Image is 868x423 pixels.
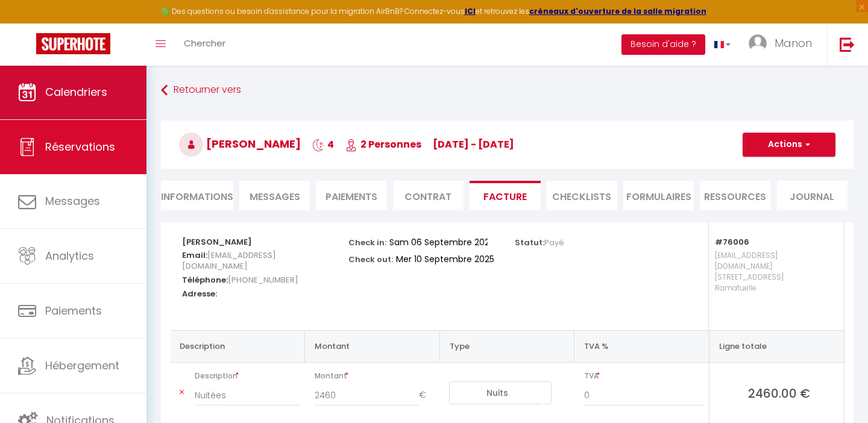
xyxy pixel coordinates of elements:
[621,34,705,55] button: Besoin d'aide ?
[228,271,298,289] span: [PHONE_NUMBER]
[439,330,574,362] th: Type
[700,181,770,210] li: Ressources
[715,236,749,248] strong: #76006
[184,37,225,49] span: Chercher
[623,181,694,210] li: FORMULAIRES
[740,23,827,66] a: ... Manon
[584,368,704,384] span: TVA
[36,33,110,54] img: Super Booking
[465,6,476,16] a: ICI
[393,181,464,210] li: Contrat
[161,80,854,101] a: Retourner vers
[316,181,386,210] li: Paiements
[743,133,835,157] button: Actions
[45,193,100,208] span: Messages
[250,190,300,204] span: Messages
[547,181,617,210] li: CHECKLISTS
[179,136,301,151] span: [PERSON_NAME]
[182,274,228,286] strong: Téléphone:
[182,249,207,261] strong: Email:
[715,247,832,318] p: [EMAIL_ADDRESS][DOMAIN_NAME] [STREET_ADDRESS] Ramatuelle
[544,237,564,248] span: Payé
[45,303,102,318] span: Paiements
[433,137,514,151] span: [DATE] - [DATE]
[574,330,709,362] th: TVA %
[775,36,812,51] span: Manon
[195,368,300,384] span: Description
[182,288,217,299] strong: Adresse:
[529,6,706,16] a: créneaux d'ouverture de la salle migration
[515,234,564,248] p: Statut:
[749,34,767,52] img: ...
[840,37,855,52] img: logout
[175,23,234,66] a: Chercher
[348,234,386,248] p: Check in:
[182,236,252,248] strong: [PERSON_NAME]
[45,139,115,154] span: Réservations
[315,368,435,384] span: Montant
[305,330,440,362] th: Montant
[161,181,233,210] li: Informations
[45,248,94,263] span: Analytics
[45,84,107,99] span: Calendriers
[419,384,435,406] span: €
[345,137,421,151] span: 2 Personnes
[312,137,334,151] span: 4
[10,5,46,41] button: Ouvrir le widget de chat LiveChat
[709,330,844,362] th: Ligne totale
[777,181,848,210] li: Journal
[182,246,276,275] span: [EMAIL_ADDRESS][DOMAIN_NAME]
[45,358,119,373] span: Hébergement
[170,330,305,362] th: Description
[470,181,540,210] li: Facture
[348,251,393,265] p: Check out:
[719,384,839,401] span: 2460.00 €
